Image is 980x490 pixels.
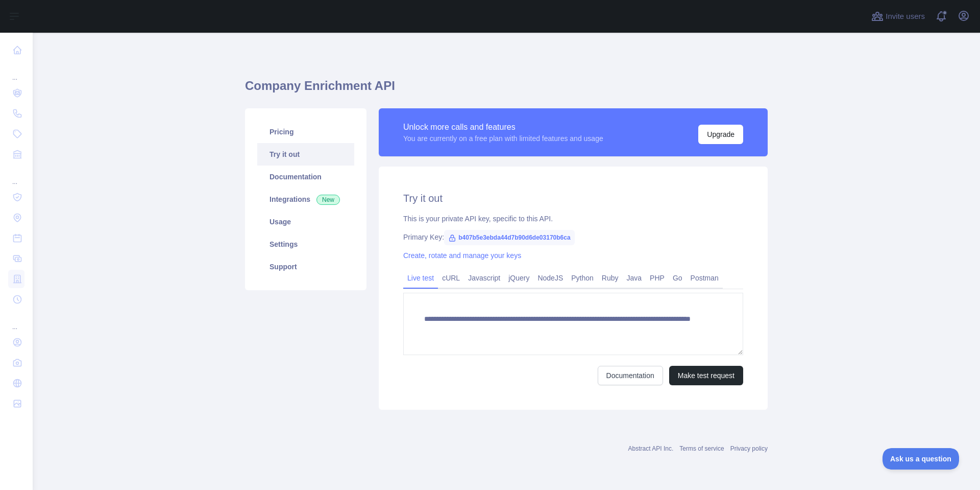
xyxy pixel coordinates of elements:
a: Abstract API Inc. [628,445,674,452]
a: Try it out [257,143,354,166]
a: Integrations New [257,188,354,211]
a: Ruby [598,270,623,286]
a: Java [623,270,646,286]
a: Pricing [257,121,354,143]
button: Upgrade [698,125,743,144]
a: Create, rotate and manage your keys [403,251,521,260]
button: Make test request [669,366,743,385]
a: Privacy policy [730,445,768,452]
div: ... [8,61,24,82]
a: Javascript [464,270,504,286]
a: Documentation [257,166,354,188]
a: Documentation [598,366,663,385]
div: You are currently on a free plan with limited features and usage [403,133,603,144]
a: Postman [687,270,723,286]
a: Go [669,270,687,286]
a: Usage [257,211,354,233]
a: cURL [438,270,464,286]
div: Unlock more calls and features [403,121,603,133]
div: ... [8,166,24,186]
a: Terms of service [679,445,724,452]
iframe: Toggle Customer Support [883,448,960,470]
a: jQuery [504,270,533,286]
span: Invite users [886,11,925,22]
a: NodeJS [533,270,567,286]
a: Support [257,255,354,278]
div: ... [8,311,24,331]
button: Invite users [869,8,927,25]
div: Primary Key: [403,232,743,242]
h1: Company Enrichment API [245,78,768,102]
span: b407b5e3ebda44d7b90d6de03170b6ca [444,230,574,245]
span: New [316,195,340,205]
a: PHP [646,270,669,286]
h2: Try it out [403,191,743,205]
a: Settings [257,233,354,255]
a: Live test [403,270,438,286]
div: This is your private API key, specific to this API. [403,214,743,224]
a: Python [567,270,598,286]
